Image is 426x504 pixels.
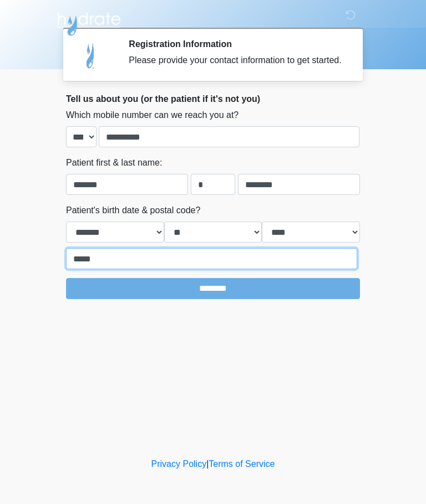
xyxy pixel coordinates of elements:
[66,156,162,169] label: Patient first & last name:
[129,54,343,67] div: Please provide your contact information to get started.
[209,459,275,469] a: Terms of Service
[74,39,108,72] img: Agent Avatar
[66,204,200,217] label: Patient's birth date & postal code?
[55,8,123,37] img: Hydrate IV Bar - Arcadia Logo
[66,94,360,104] h2: Tell us about you (or the patient if it's not you)
[66,109,239,122] label: Which mobile number can we reach you at?
[206,459,209,469] a: |
[151,459,207,469] a: Privacy Policy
